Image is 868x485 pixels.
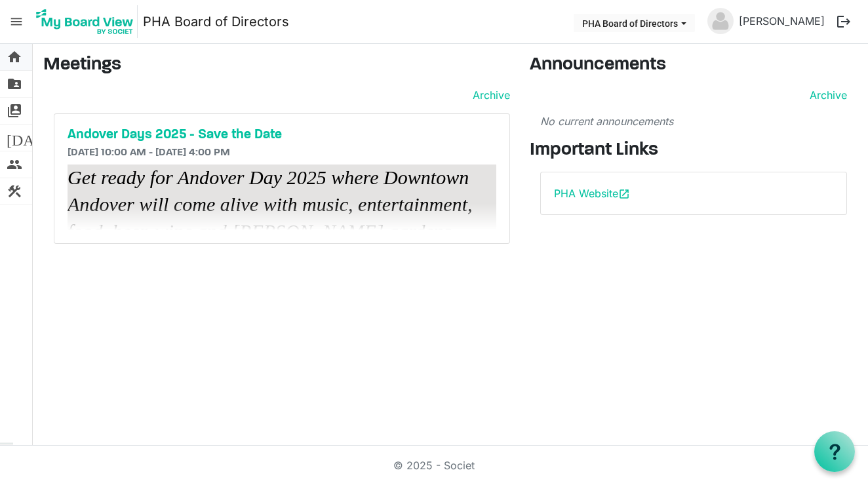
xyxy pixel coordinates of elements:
span: switch_account [7,98,22,124]
a: © 2025 - Societ [393,459,475,472]
p: No current announcements [540,113,847,129]
h3: Meetings [43,54,510,77]
a: PHA Websiteopen_in_new [554,187,630,200]
span: folder_shared [7,71,22,97]
em: Get ready for Andover Day 2025 where Downtown Andover will come alive with music, entertainment, ... [68,166,477,296]
span: menu [4,9,29,34]
a: [PERSON_NAME] [734,8,830,34]
span: construction [7,178,22,204]
a: Archive [804,87,847,103]
span: [DATE] [7,125,57,151]
button: logout [830,8,858,35]
a: Archive [467,87,510,103]
a: PHA Board of Directors [143,9,289,35]
h3: Important Links [530,140,858,162]
span: home [7,44,22,70]
span: people [7,151,22,178]
a: My Board View Logo [32,5,143,38]
a: Andover Days 2025 - Save the Date [68,127,496,143]
h6: [DATE] 10:00 AM - [DATE] 4:00 PM [68,147,496,159]
img: no-profile-picture.svg [707,8,734,34]
button: PHA Board of Directors dropdownbutton [574,14,695,32]
span: open_in_new [618,188,630,200]
h3: Announcements [530,54,858,77]
img: My Board View Logo [32,5,138,38]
